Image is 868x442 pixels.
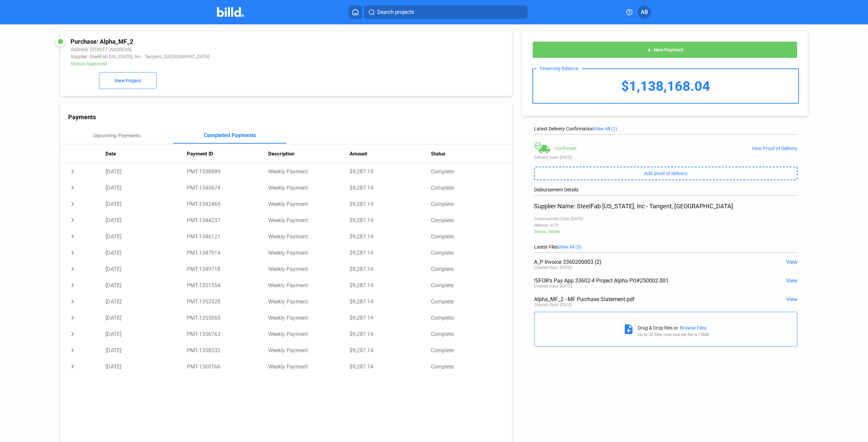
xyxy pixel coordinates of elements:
[431,277,512,293] td: Complete
[532,41,797,58] button: New Payment
[105,196,187,212] td: [DATE]
[786,296,797,302] span: View
[105,245,187,261] td: [DATE]
[654,47,684,53] span: New Payment
[350,144,431,163] th: Amount
[594,126,617,131] span: View All (1)
[268,180,350,196] td: Weekly Payment
[350,326,431,342] td: $9,287.14
[534,277,745,284] div: !SFOR's Pay App 33602-4 Project Alpha PO#250002.001
[350,342,431,358] td: $9,287.14
[350,261,431,277] td: $9,287.14
[534,284,572,289] div: Created Date: [DATE]
[350,212,431,228] td: $9,287.14
[623,323,634,335] mat-icon: note_add
[268,277,350,293] td: Weekly Payment
[350,180,431,196] td: $9,287.14
[268,228,350,245] td: Weekly Payment
[187,212,268,228] td: PMT-1344237
[105,358,187,375] td: [DATE]
[217,7,244,17] img: Billd Company Logo
[268,310,350,326] td: Weekly Payment
[377,8,414,16] span: Search projects
[105,261,187,277] td: [DATE]
[534,259,745,265] div: A_P Invoice 3360200003 (2)
[554,146,576,151] div: Confirmed
[350,358,431,375] td: $9,287.14
[534,229,797,234] div: Status: Settled
[187,180,268,196] td: PMT-1340674
[187,245,268,261] td: PMT-1347914
[187,326,268,342] td: PMT-1356763
[431,326,512,342] td: Complete
[268,163,350,180] td: Weekly Payment
[350,245,431,261] td: $9,287.14
[105,228,187,245] td: [DATE]
[105,277,187,293] td: [DATE]
[431,261,512,277] td: Complete
[268,293,350,310] td: Weekly Payment
[641,8,648,16] span: AB
[431,228,512,245] td: Complete
[680,325,708,331] div: Browse Files.
[93,132,141,139] div: Upcoming Payments
[534,187,797,192] div: Disbursement Details
[105,180,187,196] td: [DATE]
[99,72,157,89] button: View Project
[534,167,797,180] button: Add proof of delivery
[105,342,187,358] td: [DATE]
[105,212,187,228] td: [DATE]
[431,358,512,375] td: Complete
[431,310,512,326] td: Complete
[534,296,745,302] div: Alpha_MF_2 - MF Purchase Statement.pdf
[187,144,268,163] th: Payment ID
[558,244,581,250] span: View All (3)
[204,132,256,139] div: Completed Payments
[647,47,652,53] mat-icon: add
[752,146,797,151] div: View Proof of Delivery
[114,78,141,84] span: View Project
[71,38,416,45] div: Purchase: Alpha_MF_2
[71,61,416,66] div: Status: Approved
[71,54,416,59] div: Supplier: SteelFab [US_STATE], Inc - Tangent, [GEOGRAPHIC_DATA]
[105,310,187,326] td: [DATE]
[187,261,268,277] td: PMT-1349718
[350,293,431,310] td: $9,287.14
[431,196,512,212] td: Complete
[350,310,431,326] td: $9,287.14
[431,144,512,163] th: Status
[71,47,416,52] div: Address: [STREET_ADDRESS]
[187,277,268,293] td: PMT-1351554
[187,342,268,358] td: PMT-1358532
[637,5,651,19] button: AB
[268,326,350,342] td: Weekly Payment
[268,342,350,358] td: Weekly Payment
[638,332,709,337] div: Up to 20 files, max size per file is 15MB
[534,265,572,270] div: Created Date: [DATE]
[431,245,512,261] td: Complete
[68,113,512,121] div: Payments
[431,163,512,180] td: Complete
[268,245,350,261] td: Weekly Payment
[534,216,797,221] div: Disbursement Date: [DATE]
[187,228,268,245] td: PMT-1346121
[534,203,797,210] div: Supplier Name: SteelFab [US_STATE], Inc - Tangent, [GEOGRAPHIC_DATA]
[350,277,431,293] td: $9,287.14
[105,326,187,342] td: [DATE]
[350,163,431,180] td: $9,287.14
[105,163,187,180] td: [DATE]
[187,293,268,310] td: PMT-1353328
[187,163,268,180] td: PMT-1338889
[431,293,512,310] td: Complete
[105,293,187,310] td: [DATE]
[534,223,797,228] div: Method: ACH
[431,180,512,196] td: Complete
[534,244,797,250] div: Latest Files
[786,259,797,265] span: View
[268,212,350,228] td: Weekly Payment
[534,155,797,160] div: Delivery Date: [DATE]
[187,310,268,326] td: PMT-1355060
[533,69,798,103] div: $1,138,168.04
[187,358,268,375] td: PMT-1360166
[105,144,187,163] th: Date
